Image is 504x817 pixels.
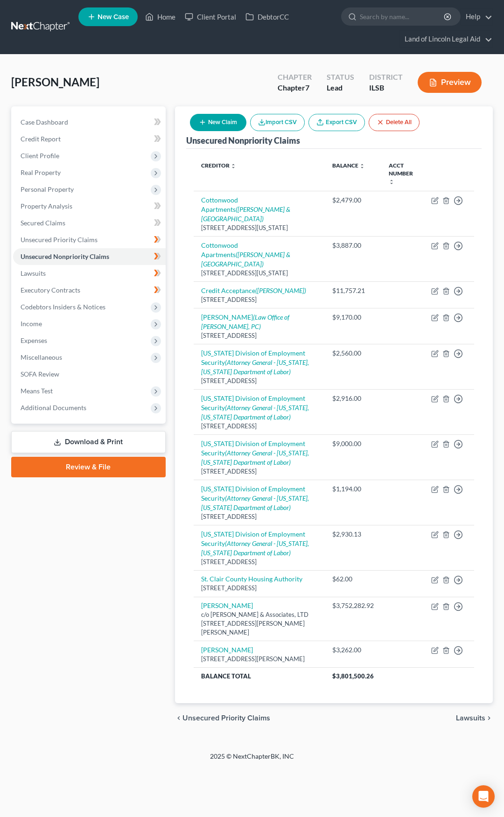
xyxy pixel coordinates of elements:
i: ([PERSON_NAME] & [GEOGRAPHIC_DATA]) [201,251,290,268]
span: Unsecured Priority Claims [21,236,98,244]
a: Land of Lincoln Legal Aid [400,31,492,48]
div: $9,170.00 [332,313,374,322]
div: $3,752,282.92 [332,601,374,610]
div: Lead [327,83,354,93]
div: $2,930.13 [332,530,374,539]
div: [STREET_ADDRESS] [201,512,317,521]
div: ILSB [369,83,403,93]
a: DebtorCC [241,8,294,25]
a: [PERSON_NAME] [201,646,253,654]
div: [STREET_ADDRESS][US_STATE] [201,223,317,232]
span: SOFA Review [21,370,59,378]
span: Codebtors Insiders & Notices [21,303,105,311]
div: Unsecured Nonpriority Claims [186,135,300,146]
i: unfold_more [389,179,394,185]
div: $2,916.00 [332,394,374,403]
span: Unsecured Nonpriority Claims [21,252,109,260]
a: Review & File [11,457,166,477]
span: Client Profile [21,152,59,160]
a: Property Analysis [13,198,166,215]
a: Download & Print [11,431,166,453]
i: ([PERSON_NAME]) [255,286,306,294]
a: Cottonwood Apartments([PERSON_NAME] & [GEOGRAPHIC_DATA]) [201,196,290,223]
i: unfold_more [231,163,236,169]
input: Search by name... [360,8,445,25]
a: Unsecured Nonpriority Claims [13,248,166,265]
div: District [369,72,403,83]
a: [US_STATE] Division of Employment Security(Attorney General - [US_STATE], [US_STATE] Department o... [201,349,309,376]
a: Client Portal [180,8,241,25]
i: (Law Office of [PERSON_NAME], PC) [201,313,289,330]
div: [STREET_ADDRESS] [201,377,317,385]
i: (Attorney General - [US_STATE], [US_STATE] Department of Labor) [201,494,309,511]
span: Income [21,320,42,328]
span: [PERSON_NAME] [11,75,99,89]
div: $1,194.00 [332,484,374,494]
div: [STREET_ADDRESS][US_STATE] [201,269,317,278]
a: Export CSV [308,114,365,131]
span: Real Property [21,168,61,176]
div: $2,479.00 [332,196,374,205]
div: $9,000.00 [332,439,374,448]
button: New Claim [190,114,246,131]
div: [STREET_ADDRESS] [201,295,317,304]
span: Case Dashboard [21,118,68,126]
div: c/o [PERSON_NAME] & Associates, LTD [STREET_ADDRESS][PERSON_NAME][PERSON_NAME] [201,610,317,636]
span: Credit Report [21,135,61,143]
button: Delete All [369,114,420,131]
span: New Case [98,14,129,21]
a: Unsecured Priority Claims [13,231,166,248]
button: Lawsuits chevron_right [456,714,493,722]
i: ([PERSON_NAME] & [GEOGRAPHIC_DATA]) [201,205,290,223]
a: Credit Report [13,131,166,147]
a: [US_STATE] Division of Employment Security(Attorney General - [US_STATE], [US_STATE] Department o... [201,530,309,557]
div: [STREET_ADDRESS] [201,331,317,340]
a: Cottonwood Apartments([PERSON_NAME] & [GEOGRAPHIC_DATA]) [201,241,290,268]
a: St. Clair County Housing Authority [201,575,302,583]
span: Executory Contracts [21,286,80,294]
a: [PERSON_NAME] [201,601,253,609]
div: Chapter [278,72,312,83]
a: Home [140,8,180,25]
th: Balance Total [194,667,325,684]
div: Status [327,72,354,83]
a: Credit Acceptance([PERSON_NAME]) [201,286,306,294]
span: $3,801,500.26 [332,672,374,680]
i: chevron_left [175,714,182,722]
a: Lawsuits [13,265,166,282]
button: chevron_left Unsecured Priority Claims [175,714,270,722]
i: (Attorney General - [US_STATE], [US_STATE] Department of Labor) [201,539,309,557]
a: [US_STATE] Division of Employment Security(Attorney General - [US_STATE], [US_STATE] Department o... [201,394,309,421]
div: Chapter [278,83,312,93]
a: [US_STATE] Division of Employment Security(Attorney General - [US_STATE], [US_STATE] Department o... [201,485,309,511]
span: Additional Documents [21,404,86,412]
i: (Attorney General - [US_STATE], [US_STATE] Department of Labor) [201,358,309,376]
div: Open Intercom Messenger [472,785,495,808]
div: [STREET_ADDRESS][PERSON_NAME] [201,655,317,663]
i: (Attorney General - [US_STATE], [US_STATE] Department of Labor) [201,404,309,421]
button: Preview [418,72,482,93]
span: Property Analysis [21,202,72,210]
i: (Attorney General - [US_STATE], [US_STATE] Department of Labor) [201,449,309,466]
i: unfold_more [359,163,365,169]
div: [STREET_ADDRESS] [201,584,317,593]
a: Creditor unfold_more [201,162,236,169]
span: Lawsuits [21,269,46,277]
span: 7 [305,83,309,92]
div: [STREET_ADDRESS] [201,558,317,566]
a: Acct Number unfold_more [389,162,413,185]
a: [US_STATE] Division of Employment Security(Attorney General - [US_STATE], [US_STATE] Department o... [201,440,309,466]
span: Unsecured Priority Claims [182,714,270,722]
div: 2025 © NextChapterBK, INC [28,752,476,768]
div: [STREET_ADDRESS] [201,422,317,431]
span: Lawsuits [456,714,485,722]
span: Secured Claims [21,219,65,227]
div: $3,262.00 [332,645,374,655]
button: Import CSV [250,114,305,131]
span: Means Test [21,387,53,395]
span: Miscellaneous [21,353,62,361]
a: Executory Contracts [13,282,166,299]
div: $62.00 [332,574,374,584]
a: [PERSON_NAME](Law Office of [PERSON_NAME], PC) [201,313,289,330]
a: SOFA Review [13,366,166,383]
